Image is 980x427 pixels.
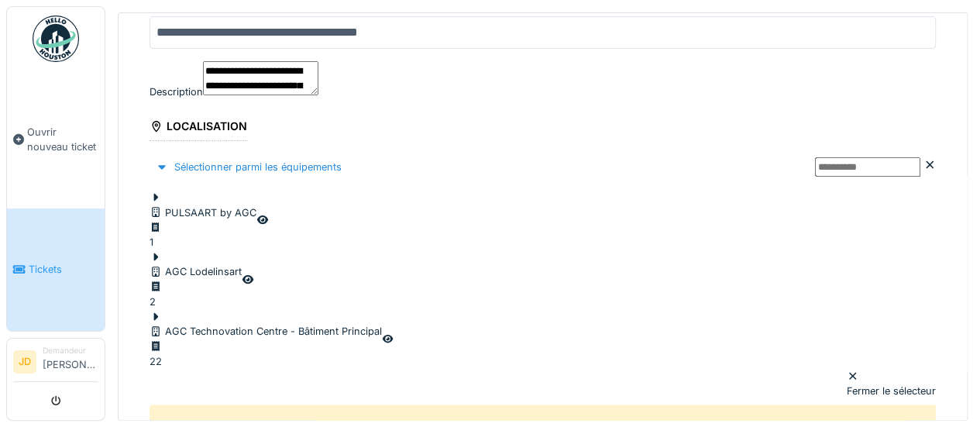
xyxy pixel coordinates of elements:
div: 2 [150,294,168,309]
li: [PERSON_NAME] [43,345,98,378]
li: JD [13,350,36,374]
div: 1 [150,235,168,250]
span: Tickets [29,262,98,277]
a: Tickets [7,208,105,332]
div: Localisation [150,115,247,141]
div: PULSAART by AGC [150,205,256,220]
div: AGC Technovation Centre - Bâtiment Principal [150,324,382,339]
div: AGC Lodelinsart [150,264,242,279]
label: Description [150,84,203,99]
a: JD Demandeur[PERSON_NAME] [13,345,98,382]
a: Ouvrir nouveau ticket [7,71,105,208]
span: Ouvrir nouveau ticket [27,125,98,154]
div: Fermer le sélecteur [847,369,936,398]
div: 22 [150,354,168,369]
div: Sélectionner parmi les équipements [150,157,348,177]
div: Demandeur [43,345,98,356]
img: Badge_color-CXgf-gQk.svg [33,15,79,62]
